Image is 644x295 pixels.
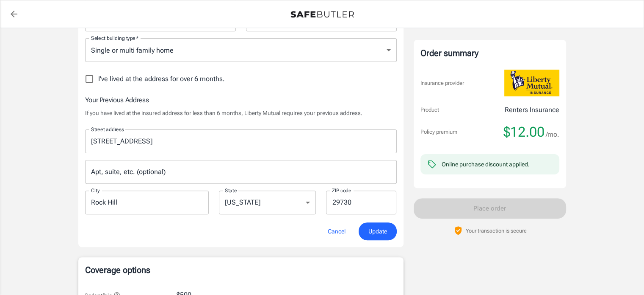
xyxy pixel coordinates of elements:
p: Renters Insurance [505,105,559,115]
label: City [91,187,100,194]
span: I've lived at the address for over 6 months. [98,74,225,84]
h6: Your Previous Address [85,95,397,105]
img: Liberty Mutual [504,70,559,96]
span: Update [368,226,387,237]
span: $12.00 [503,124,544,140]
span: /mo. [546,129,559,140]
label: Street address [91,126,124,133]
button: Cancel [318,222,355,241]
img: Back to quotes [290,11,354,18]
label: State [225,187,237,194]
p: Product [420,106,439,114]
p: Coverage options [85,264,397,276]
button: Update [359,222,397,241]
div: Single or multi family home [85,38,397,62]
div: Online purchase discount applied. [442,160,530,169]
p: Your transaction is secure [466,227,527,235]
p: Insurance provider [420,79,464,87]
label: ZIP code [332,187,351,194]
label: Select building type [91,34,138,42]
p: Policy premium [420,128,457,136]
p: If you have lived at the insured address for less than 6 months, Liberty Mutual requires your pre... [85,109,397,117]
div: Order summary [420,47,559,59]
a: back to quotes [6,6,22,22]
